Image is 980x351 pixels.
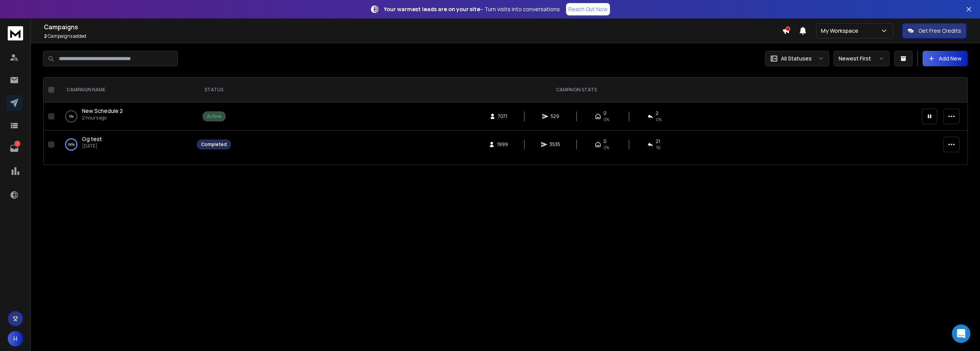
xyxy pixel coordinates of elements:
[44,22,782,32] h1: Campaigns
[57,131,192,159] td: 100%Gg test[DATE]
[923,51,968,66] button: Add New
[201,141,227,148] div: Completed
[82,107,123,115] a: New Schedule 2
[603,110,606,116] span: 0
[603,144,609,151] span: 0%
[498,113,507,119] span: 7071
[82,115,123,121] p: 2 hours ago
[7,141,22,156] a: 7
[603,116,609,123] span: 0%
[82,135,102,143] a: Gg test
[8,331,23,346] button: H
[656,116,662,123] span: 0 %
[902,23,967,39] button: Get Free Credits
[566,3,610,15] a: Reach Out Now
[656,138,660,144] span: 21
[207,113,221,119] div: Active
[82,143,102,149] p: [DATE]
[8,26,23,40] img: logo
[834,51,890,66] button: Newest First
[656,144,660,151] span: 1 %
[952,324,970,343] div: Open Intercom Messenger
[603,138,606,144] span: 0
[568,5,608,13] p: Reach Out Now
[44,33,782,39] p: Campaigns added
[384,5,560,13] p: – Turn visits into conversations
[192,77,236,102] th: STATUS
[551,113,559,119] span: 529
[44,33,47,39] span: 2
[57,102,192,131] td: 0%New Schedule 22 hours ago
[82,107,123,114] span: New Schedule 2
[69,113,74,120] p: 0 %
[821,27,861,35] p: My Workspace
[57,77,192,102] th: CAMPAIGN NAME
[656,110,658,116] span: 2
[549,141,560,148] span: 3535
[236,77,917,102] th: CAMPAIGN STATS
[497,141,508,148] span: 1999
[384,5,480,13] strong: Your warmest leads are on your site
[14,141,20,147] p: 7
[918,27,961,35] p: Get Free Credits
[68,141,75,148] p: 100 %
[781,55,812,62] p: All Statuses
